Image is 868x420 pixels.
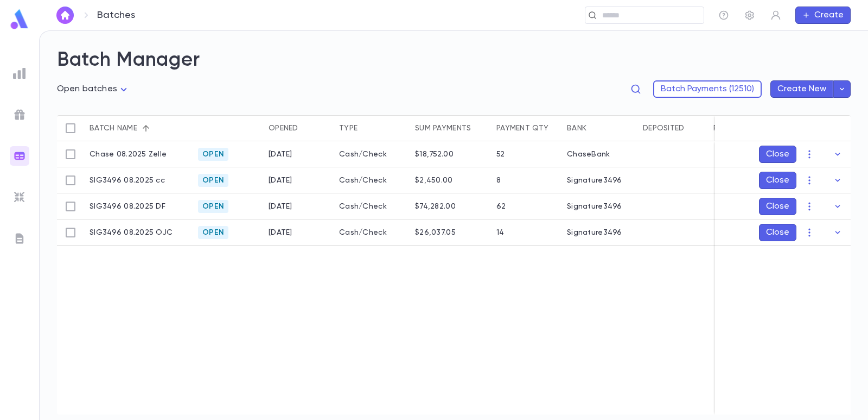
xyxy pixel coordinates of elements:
[13,67,26,80] img: reports_grey.c525e4749d1bce6a11f5fe2a8de1b229.svg
[13,149,26,162] img: batches_gradient.0a22e14384a92aa4cd678275c0c39cc4.svg
[770,80,833,98] button: Create New
[759,172,796,189] button: Close
[561,115,637,141] div: Bank
[137,120,155,137] button: Sort
[795,7,851,24] button: Create
[415,150,454,159] div: $18,752.00
[90,150,167,159] p: Chase 08.2025 Zelle
[496,115,548,141] div: Payment qty
[198,150,228,159] span: Open
[13,108,26,121] img: campaigns_grey.99e729a5f7ee94e3726e6486bddda8f1.svg
[269,228,292,237] div: 8/1/2025
[410,115,491,141] div: Sum payments
[637,115,708,141] div: Deposited
[57,85,117,93] span: Open batches
[90,176,165,185] p: SIG3496 08.2025 cc
[59,11,72,20] img: home_white.a664292cf8c1dea59945f0da9f25487c.svg
[491,115,561,141] div: Payment qty
[90,228,173,237] p: SIG3496 08.2025 OJC
[90,115,137,141] div: Batch name
[57,48,851,72] h2: Batch Manager
[9,9,30,30] img: logo
[90,202,165,211] p: SIG3496 08.2025 DF
[334,193,410,220] div: Cash/Check
[496,176,501,185] div: 8
[269,202,292,211] div: 8/1/2025
[334,141,410,167] div: Cash/Check
[84,115,193,141] div: Batch name
[415,228,456,237] div: $26,037.05
[759,198,796,215] button: Close
[334,115,410,141] div: Type
[567,115,586,141] div: Bank
[653,80,762,98] button: Batch Payments (12510)
[567,176,622,185] div: Signature3496
[269,176,292,185] div: 7/31/2025
[708,115,778,141] div: Recorded
[567,228,622,237] div: Signature3496
[496,150,505,159] div: 52
[643,115,685,141] div: Deposited
[198,228,228,237] span: Open
[13,232,26,245] img: letters_grey.7941b92b52307dd3b8a917253454ce1c.svg
[198,202,228,211] span: Open
[263,115,334,141] div: Opened
[97,9,135,21] p: Batches
[339,115,358,141] div: Type
[713,115,755,141] div: Recorded
[269,150,292,159] div: 8/1/2025
[415,202,456,211] div: $74,282.00
[415,176,453,185] div: $2,450.00
[567,202,622,211] div: Signature3496
[496,202,506,211] div: 62
[57,81,130,98] div: Open batches
[759,146,796,163] button: Close
[334,220,410,246] div: Cash/Check
[759,224,796,241] button: Close
[198,176,228,185] span: Open
[269,115,298,141] div: Opened
[496,228,505,237] div: 14
[13,191,26,204] img: imports_grey.530a8a0e642e233f2baf0ef88e8c9fcb.svg
[415,115,471,141] div: Sum payments
[334,167,410,193] div: Cash/Check
[567,150,610,159] div: ChaseBank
